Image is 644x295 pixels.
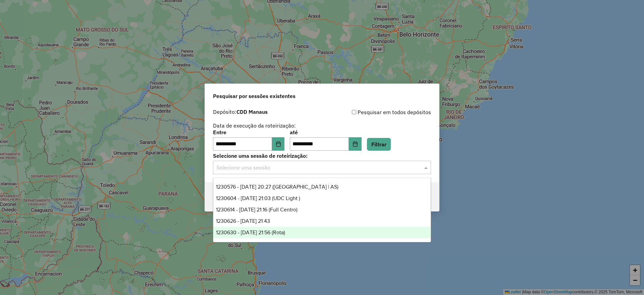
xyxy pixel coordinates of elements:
span: Pesquisar por sessões existentes [213,92,296,100]
span: 1230626 - [DATE] 21:43 [216,218,270,224]
span: 1230604 - [DATE] 21:03 (UDC Light ) [216,195,300,201]
button: Choose Date [349,137,362,151]
label: até [290,128,361,136]
ng-dropdown-panel: Options list [213,178,431,242]
strong: CDD Manaus [236,108,268,115]
span: 1230630 - [DATE] 21:56 (Rota) [216,230,285,235]
span: 1230614 - [DATE] 21:16 (Full Centro) [216,207,298,212]
label: Depósito: [213,108,268,116]
span: 1230576 - [DATE] 20:27 ([GEOGRAPHIC_DATA] | AS) [216,184,338,190]
button: Choose Date [272,137,285,151]
label: Entre [213,128,284,136]
label: Data de execução da roteirização: [213,121,296,130]
button: Filtrar [367,138,391,151]
label: Selecione uma sessão de roteirização: [213,152,431,160]
div: Pesquisar em todos depósitos [322,108,431,116]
